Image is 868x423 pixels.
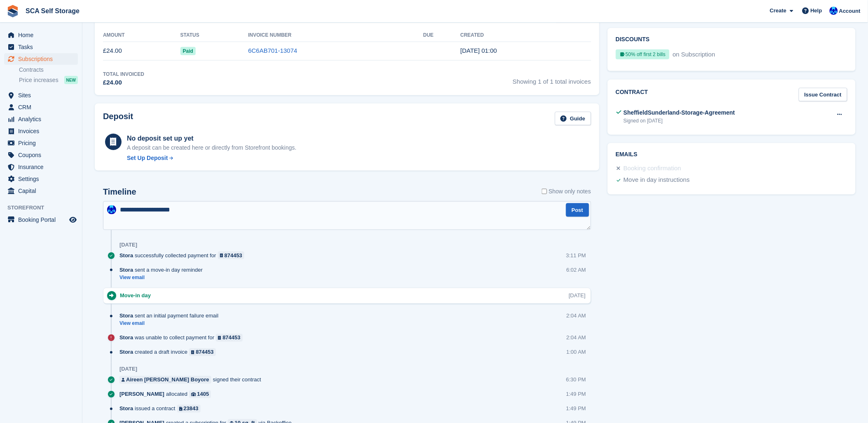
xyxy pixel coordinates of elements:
[4,101,78,113] a: menu
[18,125,68,137] span: Invoices
[566,203,589,217] button: Post
[18,173,68,185] span: Settings
[624,175,690,185] div: Move in day instructions
[68,215,78,225] a: Preview store
[4,89,78,101] a: menu
[119,348,220,356] div: created a draft invoice
[119,405,133,413] span: Stora
[103,187,136,197] h2: Timeline
[4,173,78,185] a: menu
[7,204,82,212] span: Storefront
[18,161,68,173] span: Insurance
[7,5,19,17] img: stora-icon-8386f47178a22dfd0bd8f6a31ec36ba5ce8667c1dd55bd0f319d3a0aa187defe.svg
[671,51,715,58] span: on Subscription
[119,251,133,259] span: Stora
[18,149,68,161] span: Coupons
[423,29,460,42] th: Due
[119,390,215,398] div: allocated
[127,154,168,162] div: Set Up Deposit
[103,112,133,125] h2: Deposit
[4,185,78,197] a: menu
[197,390,209,398] div: 1405
[4,113,78,125] a: menu
[461,47,497,54] time: 2025-09-17 00:00:05 UTC
[18,113,68,125] span: Analytics
[64,76,78,84] div: NEW
[103,70,144,78] div: Total Invoiced
[624,117,735,125] div: Signed on [DATE]
[4,214,78,226] a: menu
[4,125,78,137] a: menu
[18,89,68,101] span: Sites
[225,251,242,259] div: 874453
[19,66,78,74] a: Contracts
[119,251,248,259] div: successfully collected payment for
[119,334,247,342] div: was unable to collect payment for
[103,29,180,42] th: Amount
[19,75,78,85] a: Price increases NEW
[196,348,213,356] div: 874453
[542,187,547,196] input: Show only notes
[624,164,681,174] div: Booking confirmation
[4,41,78,53] a: menu
[218,251,245,259] a: 874453
[566,376,586,384] div: 6:30 PM
[566,405,586,413] div: 1:49 PM
[180,47,196,55] span: Paid
[119,334,133,342] span: Stora
[119,366,137,373] div: [DATE]
[22,4,83,18] a: SCA Self Storage
[4,29,78,41] a: menu
[18,53,68,65] span: Subscriptions
[127,154,297,162] a: Set Up Deposit
[566,266,586,274] div: 6:02 AM
[222,334,240,342] div: 874453
[18,41,68,53] span: Tasks
[770,7,786,15] span: Create
[119,266,207,274] div: sent a move-in day reminder
[119,376,211,384] a: Aireen [PERSON_NAME] Boyore
[18,29,68,41] span: Home
[616,151,847,158] h2: Emails
[119,376,265,384] div: signed their contract
[103,78,144,87] div: £24.00
[119,390,164,398] span: [PERSON_NAME]
[119,348,133,356] span: Stora
[4,161,78,173] a: menu
[189,390,211,398] a: 1405
[811,7,822,15] span: Help
[18,137,68,149] span: Pricing
[830,7,838,15] img: Kelly Neesham
[566,334,586,342] div: 2:04 AM
[616,88,648,101] h2: Contract
[624,108,735,117] div: SheffieldSunderland-Storage-Agreement
[119,266,133,274] span: Stora
[19,76,58,84] span: Price increases
[248,47,297,54] a: 6C6AB701-13074
[566,251,586,259] div: 3:11 PM
[107,205,116,214] img: Kelly Neesham
[616,36,847,43] h2: Discounts
[799,88,847,101] a: Issue Contract
[248,29,423,42] th: Invoice Number
[103,42,180,60] td: £24.00
[119,274,207,281] a: View email
[189,348,216,356] a: 874453
[119,320,222,327] a: View email
[566,312,586,320] div: 2:04 AM
[566,348,586,356] div: 1:00 AM
[120,292,155,300] div: Move-in day
[127,143,297,152] p: A deposit can be created here or directly from Storefront bookings.
[839,7,861,15] span: Account
[119,312,133,320] span: Stora
[119,405,205,413] div: issued a contract
[461,29,591,42] th: Created
[126,376,209,384] div: Aireen [PERSON_NAME] Boyore
[127,134,297,143] div: No deposit set up yet
[4,137,78,149] a: menu
[216,334,243,342] a: 874453
[177,405,201,413] a: 23843
[119,312,222,320] div: sent an initial payment failure email
[542,187,591,196] label: Show only notes
[18,101,68,113] span: CRM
